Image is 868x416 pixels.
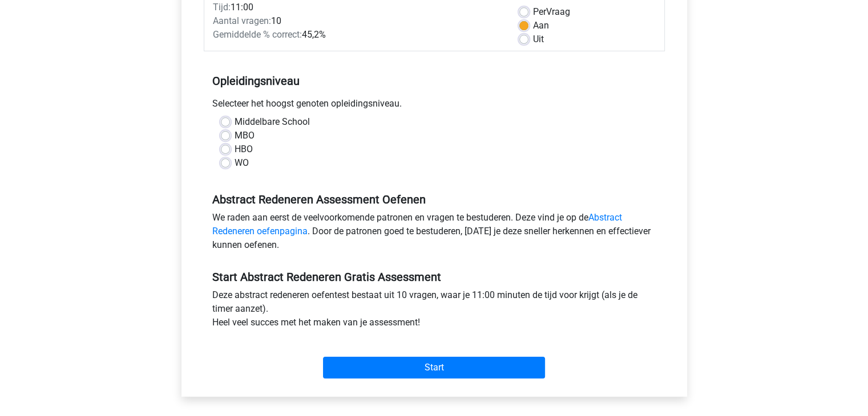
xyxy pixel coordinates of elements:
[212,270,656,284] h5: Start Abstract Redeneren Gratis Assessment
[204,288,665,334] div: Deze abstract redeneren oefentest bestaat uit 10 vragen, waar je 11:00 minuten de tijd voor krijg...
[212,70,656,92] h5: Opleidingsniveau
[533,32,544,46] label: Uit
[323,357,545,378] input: Start
[213,2,231,13] span: Tijd:
[204,14,511,28] div: 10
[204,211,665,256] div: We raden aan eerst de veelvoorkomende patronen en vragen te bestuderen. Deze vind je op de . Door...
[235,156,249,170] label: WO
[533,6,546,17] span: Per
[533,5,570,19] label: Vraag
[204,1,511,14] div: 11:00
[212,193,656,206] h5: Abstract Redeneren Assessment Oefenen
[204,97,665,115] div: Selecteer het hoogst genoten opleidingsniveau.
[235,115,310,129] label: Middelbare School
[204,28,511,42] div: 45,2%
[213,29,302,40] span: Gemiddelde % correct:
[235,142,253,156] label: HBO
[235,129,255,142] label: MBO
[533,19,549,32] label: Aan
[213,15,271,26] span: Aantal vragen:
